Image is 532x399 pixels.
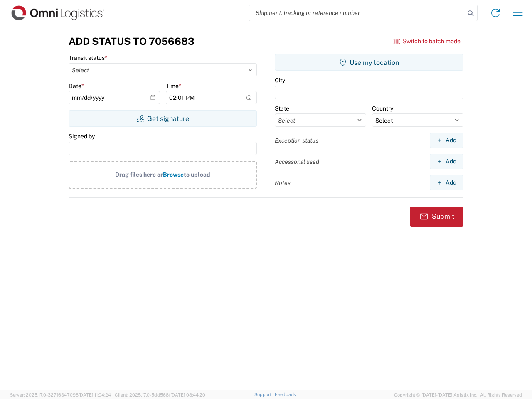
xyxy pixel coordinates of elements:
[430,175,463,190] button: Add
[69,110,257,127] button: Get signature
[69,35,195,47] h3: Add Status to 7056683
[275,54,463,71] button: Use my location
[275,392,296,397] a: Feedback
[184,171,210,178] span: to upload
[430,133,463,148] button: Add
[275,137,318,144] label: Exception status
[166,82,181,90] label: Time
[393,34,461,48] button: Switch to batch mode
[430,154,463,169] button: Add
[275,158,319,165] label: Accessorial used
[69,133,95,140] label: Signed by
[69,54,107,62] label: Transit status
[10,392,111,397] span: Server: 2025.17.0-327f6347098
[115,171,163,178] span: Drag files here or
[275,179,291,187] label: Notes
[372,105,393,112] label: Country
[79,392,111,397] span: [DATE] 11:04:24
[254,392,275,397] a: Support
[275,76,285,84] label: City
[69,82,84,90] label: Date
[163,171,184,178] span: Browse
[410,207,463,227] button: Submit
[115,392,205,397] span: Client: 2025.17.0-5dd568f
[275,105,289,112] label: State
[170,392,205,397] span: [DATE] 08:44:20
[249,5,465,21] input: Shipment, tracking or reference number
[394,391,522,399] span: Copyright © [DATE]-[DATE] Agistix Inc., All Rights Reserved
